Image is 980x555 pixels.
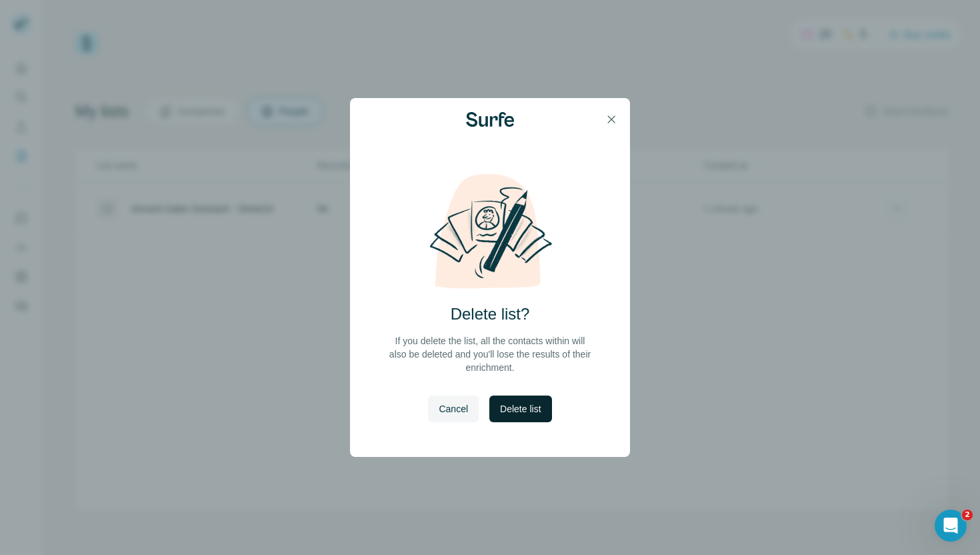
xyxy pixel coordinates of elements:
p: If you delete the list, all the contacts within will also be deleted and you'll lose the results ... [387,334,593,374]
button: Delete list [489,396,551,422]
h2: Delete list? [451,304,530,325]
span: Cancel [439,402,468,416]
img: delete-list [415,173,565,290]
span: 2 [962,510,973,520]
span: Delete list [500,402,541,416]
img: Surfe Logo [466,112,514,127]
iframe: Intercom live chat [935,510,967,542]
button: Cancel [428,396,479,422]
